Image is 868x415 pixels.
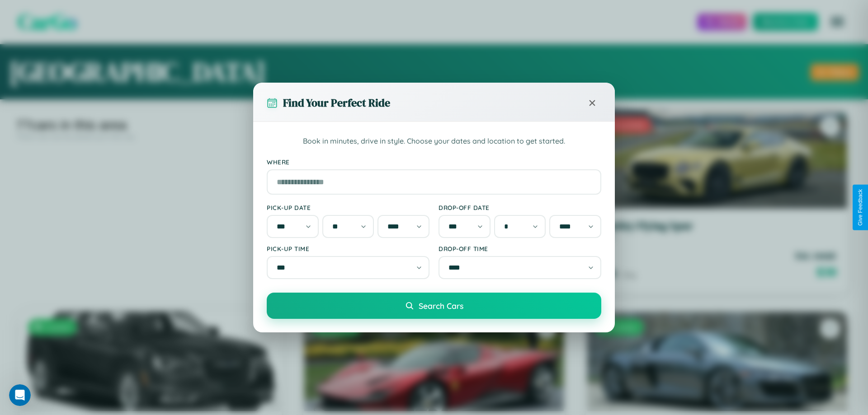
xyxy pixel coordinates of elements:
label: Where [267,158,601,166]
h3: Find Your Perfect Ride [283,95,390,110]
label: Pick-up Time [267,245,429,252]
label: Pick-up Date [267,204,429,211]
button: Search Cars [267,293,601,319]
label: Drop-off Date [439,204,601,211]
label: Drop-off Time [439,245,601,252]
p: Book in minutes, drive in style. Choose your dates and location to get started. [267,135,601,147]
span: Search Cars [419,301,463,311]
